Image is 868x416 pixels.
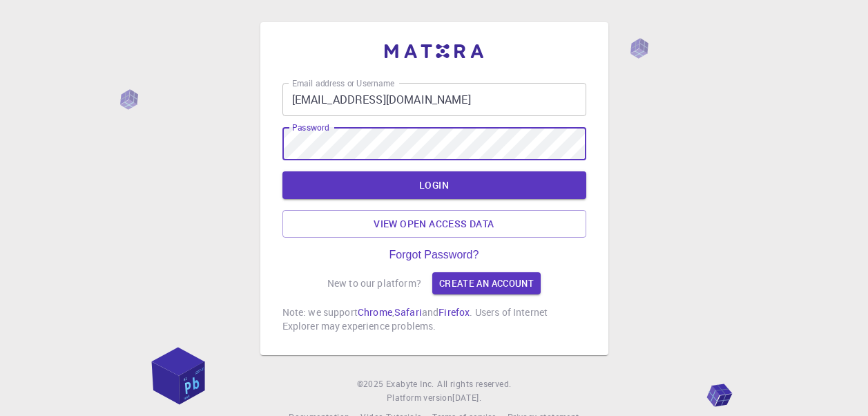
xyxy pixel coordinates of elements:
[387,391,452,405] span: Platform version
[292,77,394,89] label: Email address or Username
[452,391,481,405] a: [DATE].
[386,378,434,389] span: Exabyte Inc.
[394,305,422,319] a: Safari
[437,377,511,391] span: All rights reserved.
[438,305,470,319] a: Firefox
[452,392,481,403] span: [DATE] .
[292,122,329,133] label: Password
[327,276,421,290] p: New to our platform?
[282,171,586,199] button: LOGIN
[282,210,586,238] a: View open access data
[432,272,541,294] a: Create an account
[386,377,434,391] a: Exabyte Inc.
[389,249,479,261] a: Forgot Password?
[358,305,392,319] a: Chrome
[357,377,386,391] span: © 2025
[282,305,586,333] p: Note: we support , and . Users of Internet Explorer may experience problems.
